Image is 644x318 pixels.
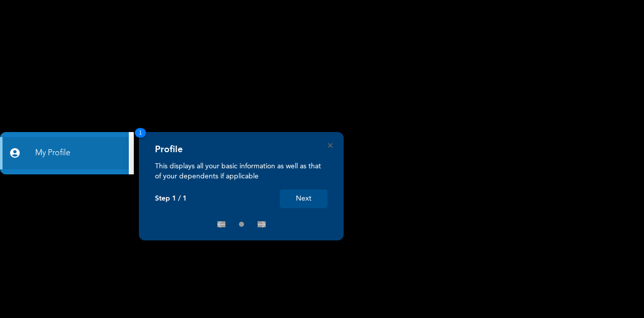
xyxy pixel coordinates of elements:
[280,189,328,208] button: Next
[155,195,187,203] p: Step 1 / 1
[155,161,328,181] p: This displays all your basic information as well as that of your dependents if applicable
[155,144,183,155] h4: Profile
[135,128,146,138] span: 1
[328,143,333,148] button: Close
